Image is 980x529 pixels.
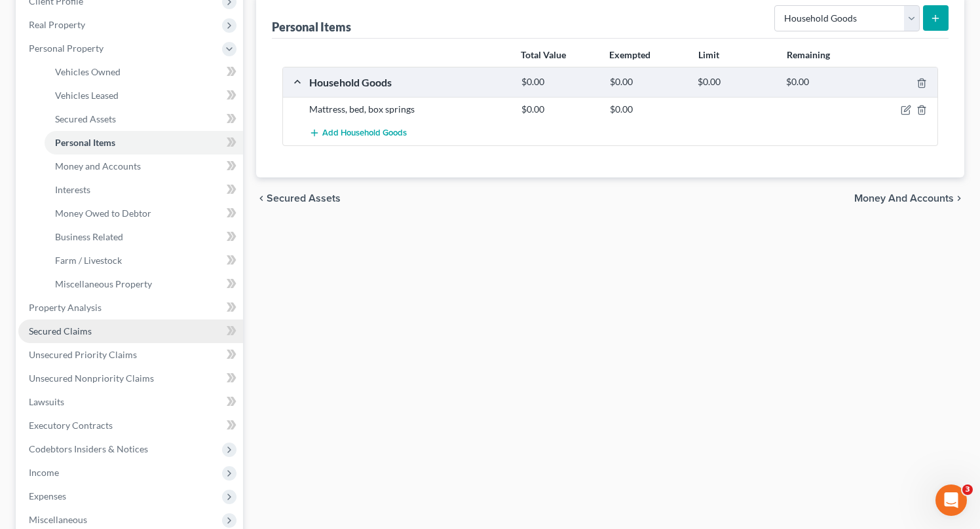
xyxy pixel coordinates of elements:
a: Executory Contracts [18,414,243,437]
span: Miscellaneous [29,514,87,525]
span: Lawsuits [29,396,64,407]
a: Farm / Livestock [45,249,243,272]
a: Money Owed to Debtor [45,202,243,225]
a: Business Related [45,225,243,249]
span: Secured Assets [267,193,341,204]
strong: Remaining [787,49,830,60]
span: Expenses [29,490,66,502]
span: Add Household Goods [322,128,407,139]
a: Interests [45,178,243,202]
span: Income [29,467,59,478]
span: Interests [55,184,90,195]
a: Money and Accounts [45,155,243,178]
a: Property Analysis [18,296,243,319]
strong: Limit [698,49,719,60]
a: Vehicles Leased [45,84,243,107]
span: Personal Items [55,137,115,148]
a: Lawsuits [18,390,243,414]
span: Secured Claims [29,325,92,337]
span: Money Owed to Debtor [55,208,151,219]
span: Vehicles Owned [55,66,121,77]
span: Codebtors Insiders & Notices [29,443,148,454]
div: $0.00 [780,76,868,88]
span: Business Related [55,231,123,242]
span: Property Analysis [29,302,102,313]
div: $0.00 [515,76,603,88]
span: Secured Assets [55,113,116,124]
strong: Total Value [521,49,566,60]
div: $0.00 [515,103,603,116]
button: Money and Accounts chevron_right [854,193,964,204]
button: chevron_left Secured Assets [256,193,341,204]
div: Personal Items [272,19,351,35]
iframe: Intercom live chat [935,484,967,516]
a: Unsecured Priority Claims [18,343,243,367]
div: $0.00 [603,76,692,88]
span: Real Property [29,19,85,30]
div: Mattress, bed, box springs [303,103,515,116]
div: Household Goods [303,75,515,89]
span: Farm / Livestock [55,255,122,266]
a: Secured Assets [45,107,243,131]
i: chevron_right [954,193,964,204]
a: Personal Items [45,131,243,155]
span: Money and Accounts [854,193,954,204]
span: Money and Accounts [55,160,141,172]
button: Add Household Goods [309,121,407,145]
span: Unsecured Priority Claims [29,349,137,360]
a: Miscellaneous Property [45,272,243,296]
span: Vehicles Leased [55,90,119,101]
span: 3 [962,484,973,495]
a: Secured Claims [18,319,243,343]
span: Executory Contracts [29,420,113,431]
strong: Exempted [609,49,650,60]
span: Miscellaneous Property [55,278,152,289]
div: $0.00 [691,76,780,88]
a: Vehicles Owned [45,60,243,84]
span: Unsecured Nonpriority Claims [29,373,154,384]
div: $0.00 [603,103,692,116]
a: Unsecured Nonpriority Claims [18,367,243,390]
span: Personal Property [29,43,104,54]
i: chevron_left [256,193,267,204]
